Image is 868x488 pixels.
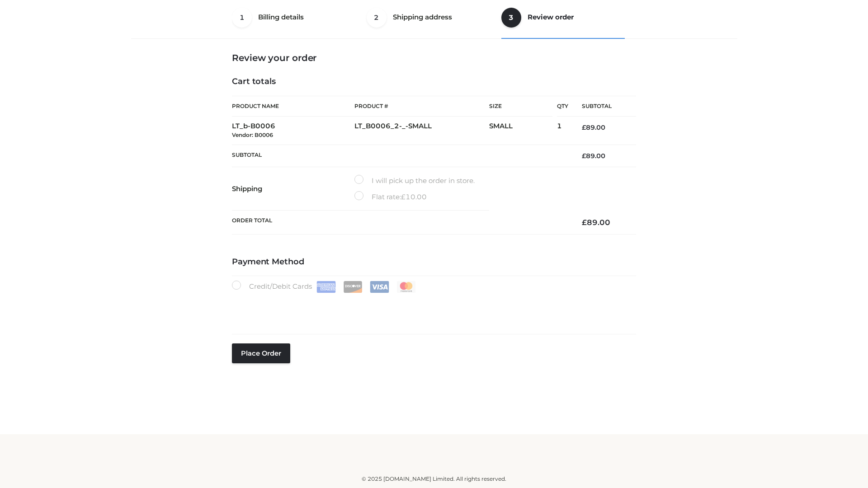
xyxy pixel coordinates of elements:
td: LT_b-B0006 [232,117,354,145]
th: Qty [557,96,568,117]
th: Size [489,96,552,117]
th: Product # [354,96,489,117]
bdi: 89.00 [582,152,605,160]
bdi: 10.00 [401,192,427,201]
h4: Payment Method [232,257,636,267]
bdi: 89.00 [582,123,605,131]
img: Visa [370,281,389,293]
span: £ [582,152,586,160]
button: Place order [232,343,290,363]
img: Discover [343,281,363,293]
img: Mastercard [396,281,416,293]
span: £ [582,218,587,227]
label: Flat rate: [354,191,427,203]
td: 1 [557,117,568,145]
th: Subtotal [568,96,636,117]
img: Amex [316,281,336,293]
td: LT_B0006_2-_-SMALL [354,117,489,145]
span: £ [582,123,586,131]
h4: Cart totals [232,77,636,87]
iframe: Secure payment input frame [230,291,634,324]
td: SMALL [489,117,557,145]
th: Order Total [232,211,568,235]
bdi: 89.00 [582,218,610,227]
div: © 2025 [DOMAIN_NAME] Limited. All rights reserved. [134,474,734,483]
small: Vendor: B0006 [232,131,273,138]
label: Credit/Debit Cards [232,281,417,293]
th: Shipping [232,167,354,211]
span: £ [401,192,406,201]
th: Product Name [232,96,354,117]
label: I will pick up the order in store. [354,175,475,187]
th: Subtotal [232,145,568,167]
h3: Review your order [232,52,636,63]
